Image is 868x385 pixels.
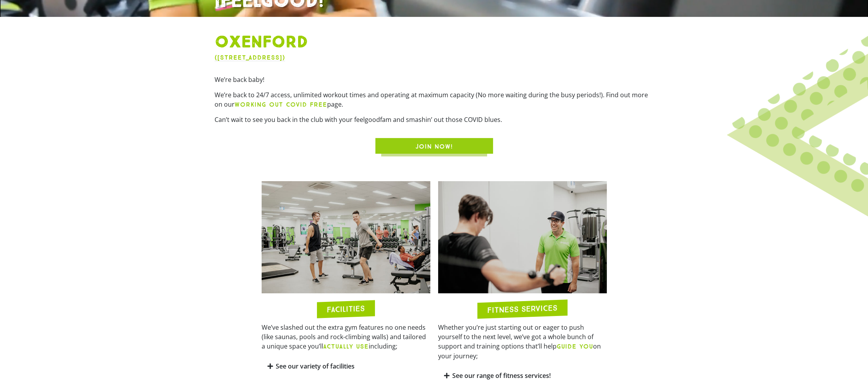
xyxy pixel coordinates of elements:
span: JOIN NOW! [415,142,453,151]
b: WORKING OUT COVID FREE [235,101,327,108]
div: See our range of fitness services! [438,367,607,385]
a: See our range of fitness services! [452,371,551,380]
div: See our variety of facilities [262,357,430,376]
a: WORKING OUT COVID FREE [235,100,327,109]
h1: Oxenford [215,33,654,53]
h2: FITNESS SERVICES [487,304,557,314]
p: Whether you’re just starting out or eager to push yourself to the next level, we’ve got a whole b... [438,323,607,361]
b: ACTUALLY USE [323,343,369,350]
p: We’re back baby! [215,75,654,84]
b: GUIDE YOU [557,343,593,350]
h2: FACILITIES [327,305,365,314]
p: Can’t wait to see you back in the club with your feelgoodfam and smashin’ out those COVID blues. [215,115,654,124]
a: See our variety of facilities [276,362,355,370]
a: ([STREET_ADDRESS]) [215,54,285,61]
a: JOIN NOW! [375,138,493,154]
p: We’re back to 24/7 access, unlimited workout times and operating at maximum capacity (No more wai... [215,90,654,109]
p: We’ve slashed out the extra gym features no one needs (like saunas, pools and rock-climbing walls... [262,323,430,351]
